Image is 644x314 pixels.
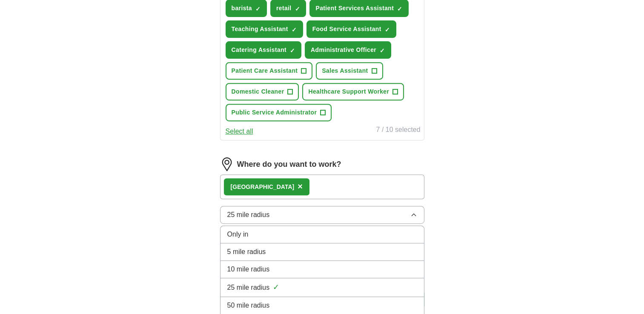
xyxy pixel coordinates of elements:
[232,66,298,75] span: Patient Care Assistant
[232,108,317,117] span: Public Service Administrator
[380,47,385,54] span: ✓
[295,6,300,12] span: ✓
[316,62,383,80] button: Sales Assistant
[312,25,381,34] span: Food Service Assistant
[226,126,253,137] button: Select all
[315,4,394,13] span: Patient Services Assistant
[306,20,396,38] button: Food Service Assistant✓
[322,66,368,75] span: Sales Assistant
[290,47,295,54] span: ✓
[226,62,313,80] button: Patient Care Assistant
[220,206,424,224] button: 25 mile radius
[227,247,266,257] span: 5 mile radius
[305,41,391,59] button: Administrative Officer✓
[227,264,270,274] span: 10 mile radius
[308,87,389,96] span: Healthcare Support Worker
[226,20,303,38] button: Teaching Assistant✓
[232,25,288,34] span: Teaching Assistant
[231,183,295,191] div: [GEOGRAPHIC_DATA]
[232,87,284,96] span: Domestic Cleaner
[226,83,299,100] button: Domestic Cleaner
[220,157,234,171] img: location.png
[273,282,279,293] span: ✓
[385,26,390,33] span: ✓
[298,180,303,193] button: ×
[232,4,252,13] span: barista
[397,6,402,12] span: ✓
[232,46,286,54] span: Catering Assistant
[227,229,249,240] span: Only in
[226,41,301,59] button: Catering Assistant✓
[311,46,376,54] span: Administrative Officer
[227,283,270,293] span: 25 mile radius
[255,6,260,12] span: ✓
[226,104,332,121] button: Public Service Administrator
[237,159,341,170] label: Where do you want to work?
[302,83,404,100] button: Healthcare Support Worker
[227,300,270,311] span: 50 mile radius
[227,210,270,220] span: 25 mile radius
[292,26,297,33] span: ✓
[298,182,303,191] span: ×
[276,4,292,13] span: retail
[376,125,420,137] div: 7 / 10 selected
